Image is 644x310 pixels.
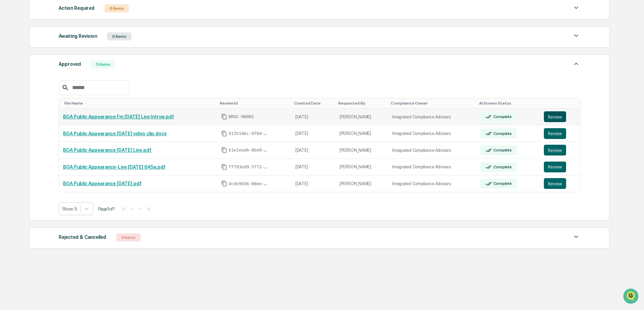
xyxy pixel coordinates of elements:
[492,181,512,186] div: Complete
[544,145,566,156] button: Review
[63,114,174,119] a: BGA Public Appearance Fm [DATE] Live Intrvw.pdf
[116,233,141,242] div: 0 Items
[391,101,474,106] div: Toggle SortBy
[63,147,151,153] a: BGA Public Appearance [DATE] Live.pdf
[572,32,580,40] img: caret
[544,178,566,189] button: Review
[229,147,269,153] span: b1e1eaab-8be0-4f6f-a1e0-73047e69e438
[144,206,152,212] button: >|
[388,125,476,142] td: Integrated Compliance Advisors
[545,101,577,106] div: Toggle SortBy
[4,95,45,107] a: 🔎Data Lookup
[59,60,81,68] div: Approved
[479,101,537,106] div: Toggle SortBy
[59,233,106,242] div: Rejected & Cancelled
[67,114,82,119] span: Pylon
[291,159,335,176] td: [DATE]
[98,206,115,212] span: Page 1 of 1
[221,147,227,153] span: Copy Id
[46,82,86,94] a: 🗄️Attestations
[291,175,335,192] td: [DATE]
[544,128,576,139] a: Review
[129,206,136,212] button: <
[388,159,476,176] td: Integrated Compliance Advisors
[105,4,129,12] div: 0 Items
[544,111,576,122] a: Review
[56,85,84,92] span: Attestations
[137,206,143,212] button: >
[63,164,166,170] a: BGA Public Appearance-Live [DATE] 645a.pdf
[7,14,123,25] p: How can we help?
[492,114,512,119] div: Complete
[229,131,269,136] span: 913514bc-9764-4d35-b1eb-817f30821d23
[544,145,576,156] a: Review
[229,181,269,187] span: dcde9d36-00ee-40dd-bace-8e95de619633
[221,180,227,187] span: Copy Id
[63,181,142,186] a: BGA Public Appearance [DATE].pdf
[572,233,580,241] img: caret
[63,131,167,136] a: BGA Public Appearance [DATE] video clip.docx
[221,131,227,137] span: Copy Id
[7,98,12,104] div: 🔎
[572,4,580,12] img: caret
[4,82,46,94] a: 🖐️Preclearance
[13,85,43,92] span: Preclearance
[544,111,566,122] button: Review
[59,32,97,40] div: Awaiting Revision
[544,162,576,172] a: Review
[229,114,254,119] span: BRUC-00001
[23,52,111,58] div: Start new chat
[544,178,576,189] a: Review
[221,164,227,170] span: Copy Id
[291,109,335,125] td: [DATE]
[220,101,289,106] div: Toggle SortBy
[48,114,82,119] a: Powered byPylon
[91,60,115,68] div: 5 Items
[335,159,388,176] td: [PERSON_NAME]
[572,60,580,68] img: caret
[64,101,214,106] div: Toggle SortBy
[492,148,512,152] div: Complete
[229,164,269,170] span: f7793ed9-5772-469d-b9a4-45e9badbb82f
[338,101,385,106] div: Toggle SortBy
[107,32,131,40] div: 0 Items
[221,114,227,120] span: Copy Id
[335,109,388,125] td: [PERSON_NAME]
[388,175,476,192] td: Integrated Compliance Advisors
[7,86,12,91] div: 🖐️
[291,125,335,142] td: [DATE]
[49,86,54,91] div: 🗄️
[492,165,512,169] div: Complete
[335,175,388,192] td: [PERSON_NAME]
[492,131,512,136] div: Complete
[622,288,641,306] iframe: Open customer support
[294,101,333,106] div: Toggle SortBy
[544,162,566,172] button: Review
[335,142,388,159] td: [PERSON_NAME]
[23,58,85,64] div: We're available if you need us!
[291,142,335,159] td: [DATE]
[115,54,123,62] button: Start new chat
[59,4,94,12] div: Action Required
[544,128,566,139] button: Review
[388,109,476,125] td: Integrated Compliance Advisors
[388,142,476,159] td: Integrated Compliance Advisors
[335,125,388,142] td: [PERSON_NAME]
[13,98,42,105] span: Data Lookup
[120,206,128,212] button: |<
[7,52,19,64] img: 1746055101610-c473b297-6a78-478c-a979-82029cc54cd1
